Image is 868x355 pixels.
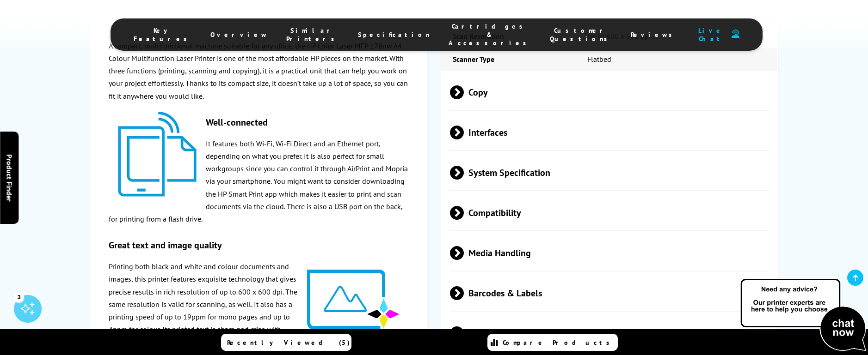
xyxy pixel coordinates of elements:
span: Duty Cycle [450,316,769,351]
td: Scanner Type [441,48,576,71]
span: Similar Printers [286,26,339,43]
div: 3 [14,292,24,302]
span: Product Finder [5,154,14,201]
img: HP-M404-Mobile-170.gif [109,102,206,206]
span: Customer Questions [550,26,612,43]
span: Reviews [631,30,677,39]
span: Interfaces [450,115,769,150]
span: Barcodes & Labels [450,276,769,311]
img: HP-Tango-ImageQuality-200.jpg [298,260,409,338]
img: Open Live Chat window [739,277,868,353]
span: Copy [450,75,769,110]
img: user-headset-duotone.svg [732,30,739,38]
span: Recently Viewed (5) [227,338,350,347]
td: Flatbed [576,48,777,71]
span: Key Features [134,26,192,43]
span: Live Chat [696,26,727,43]
span: Compare Products [503,338,615,347]
h3: Great text and image quality [109,239,409,251]
span: Compatibility [450,196,769,230]
span: Cartridges & Accessories [449,22,531,47]
span: Overview [210,30,268,39]
span: Specification [358,30,430,39]
p: A compact, multifunctional machine suitable for any office, the HP Color Laser MFP 178nw A4 Colou... [109,40,409,102]
span: Media Handling [450,236,769,271]
span: System Specification [450,156,769,190]
h3: Well-connected [109,116,409,128]
p: It features both Wi-Fi, Wi-Fi Direct and an Ethernet port, depending on what you prefer. It is al... [109,138,409,225]
a: Recently Viewed (5) [221,334,351,351]
a: Compare Products [487,334,618,351]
